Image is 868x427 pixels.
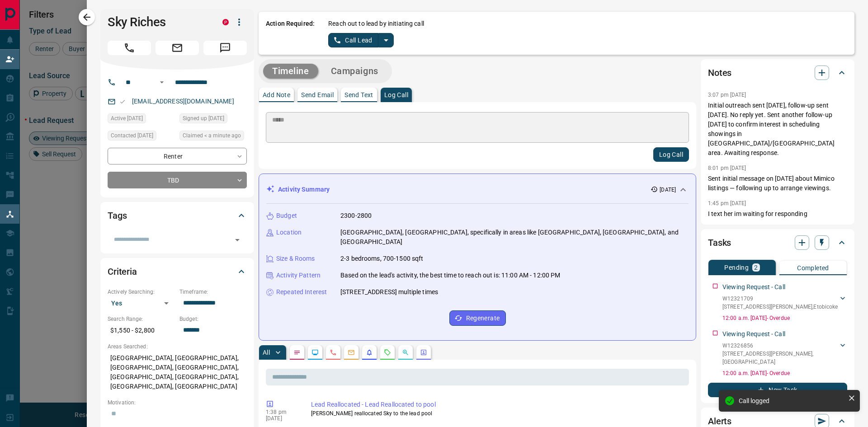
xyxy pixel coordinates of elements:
svg: Email Valid [119,99,126,105]
span: Contacted [DATE] [111,131,153,140]
p: 3:07 pm [DATE] [708,92,746,98]
button: Timeline [263,64,318,79]
h2: Tags [108,208,127,223]
p: Areas Searched: [108,343,247,351]
p: W12326856 [722,342,838,350]
div: TBD [108,172,247,188]
p: Timeframe: [179,288,247,296]
p: 2 [754,264,758,271]
p: [DATE] [266,415,297,422]
div: Tags [108,205,247,226]
button: Regenerate [449,310,506,326]
p: Sent initial message on [DATE] about Mimico listings — following up to arrange viewings. [708,174,847,193]
span: Claimed < a minute ago [183,131,241,140]
span: Active [DATE] [111,114,143,123]
p: [GEOGRAPHIC_DATA], [GEOGRAPHIC_DATA], specifically in areas like [GEOGRAPHIC_DATA], [GEOGRAPHIC_D... [340,228,689,247]
p: Action Required: [266,19,315,47]
h2: Tasks [708,235,731,250]
p: 12:00 a.m. [DATE] - Overdue [722,314,847,322]
button: New Task [708,383,847,397]
p: 1:38 pm [266,409,297,415]
div: Tue Aug 19 2025 [179,131,247,143]
p: Send Email [301,92,334,98]
svg: Agent Actions [420,349,427,356]
svg: Emails [348,349,355,356]
svg: Lead Browsing Activity [311,349,319,356]
p: Search Range: [108,315,175,323]
p: All [263,349,270,356]
span: Message [203,41,247,55]
p: $1,550 - $2,800 [108,323,175,338]
p: I text her im waiting for responding [708,209,847,219]
p: 2-3 bedrooms, 700-1500 sqft [340,254,424,263]
p: Motivation: [108,399,247,407]
p: Initial outreach sent [DATE], follow-up sent [DATE]. No reply yet. Sent another follow-up [DATE] ... [708,101,847,158]
p: Actively Searching: [108,288,175,296]
button: Log Call [653,147,689,162]
div: Fri Aug 15 2025 [108,131,175,143]
div: Yes [108,296,175,310]
span: Call [108,41,151,55]
p: 12:00 a.m. [DATE] - Overdue [722,369,847,377]
p: W12321709 [722,295,838,303]
div: property.ca [222,19,229,25]
p: Pending [724,264,749,271]
p: Size & Rooms [276,254,315,263]
svg: Opportunities [402,349,409,356]
p: [GEOGRAPHIC_DATA], [GEOGRAPHIC_DATA], [GEOGRAPHIC_DATA], [GEOGRAPHIC_DATA], [GEOGRAPHIC_DATA], [G... [108,351,247,394]
p: 1:45 pm [DATE] [708,200,746,206]
p: Budget: [179,315,247,323]
p: Based on the lead's activity, the best time to reach out is: 11:00 AM - 12:00 PM [340,271,561,280]
p: Add Note [263,92,290,98]
p: Lead Reallocated - Lead Reallocated to pool [311,400,685,409]
p: Log Call [384,92,408,98]
p: Activity Summary [278,185,330,194]
div: Call logged [739,397,844,404]
div: Activity Summary[DATE] [266,181,689,198]
p: 8:01 pm [DATE] [708,165,746,171]
h1: Sky Riches [108,15,209,29]
p: [PERSON_NAME] reallocated Sky to the lead pool [311,409,685,418]
div: Criteria [108,261,247,282]
div: W12321709[STREET_ADDRESS][PERSON_NAME],Etobicoke [722,293,847,313]
svg: Listing Alerts [366,349,373,356]
span: Signed up [DATE] [183,114,224,123]
div: Tasks [708,232,847,253]
h2: Notes [708,66,731,80]
p: 2300-2800 [340,211,372,221]
p: Budget [276,211,297,221]
p: Viewing Request - Call [722,282,785,292]
div: Renter [108,148,247,164]
div: Sat Aug 09 2025 [179,113,247,126]
span: Email [156,41,199,55]
p: [DATE] [660,186,676,194]
a: [EMAIL_ADDRESS][DOMAIN_NAME] [132,98,234,105]
div: Mon Aug 11 2025 [108,113,175,126]
button: Call Lead [328,33,378,47]
h2: Criteria [108,264,137,279]
p: Send Text [344,92,373,98]
svg: Requests [384,349,391,356]
p: [STREET_ADDRESS][PERSON_NAME] , Etobicoke [722,303,838,311]
p: Viewing Request - Call [722,329,785,339]
p: Location [276,228,302,237]
div: W12326856[STREET_ADDRESS][PERSON_NAME],[GEOGRAPHIC_DATA] [722,340,847,368]
button: Open [156,77,167,88]
p: Completed [797,265,829,271]
div: split button [328,33,394,47]
p: Repeated Interest [276,287,327,297]
div: Notes [708,62,847,84]
p: [STREET_ADDRESS][PERSON_NAME] , [GEOGRAPHIC_DATA] [722,350,838,366]
button: Campaigns [322,64,387,79]
svg: Calls [330,349,337,356]
p: [STREET_ADDRESS] multiple times [340,287,438,297]
svg: Notes [293,349,301,356]
button: Open [231,234,244,246]
p: Reach out to lead by initiating call [328,19,424,28]
p: Activity Pattern [276,271,321,280]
